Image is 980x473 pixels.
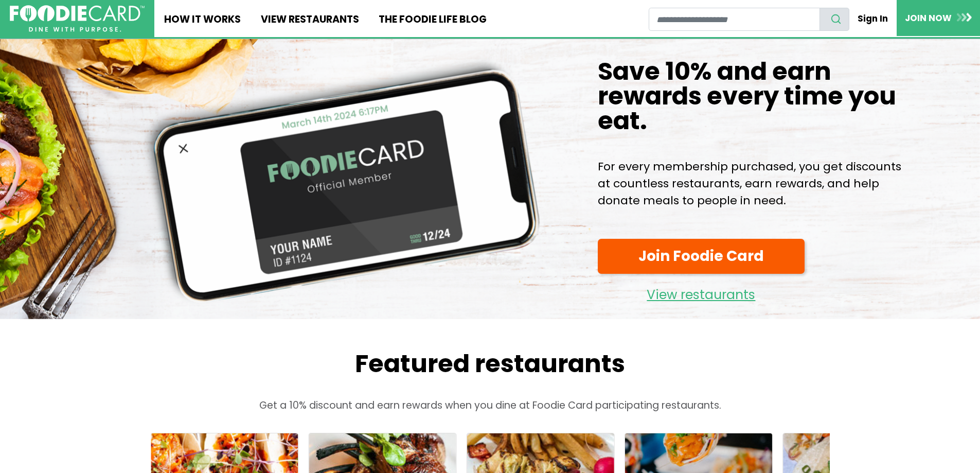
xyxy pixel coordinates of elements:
[849,7,897,30] a: Sign In
[598,279,805,305] a: View restaurants
[130,349,850,379] h2: Featured restaurants
[598,239,805,274] a: Join Foodie Card
[819,8,849,31] button: search
[649,8,820,31] input: restaurant search
[10,5,145,32] img: FoodieCard; Eat, Drink, Save, Donate
[598,158,901,209] p: For every membership purchased, you get discounts at countless restaurants, earn rewards, and hel...
[130,398,850,413] p: Get a 10% discount and earn rewards when you dine at Foodie Card participating restaurants.
[598,59,901,133] h1: Save 10% and earn rewards every time you eat.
